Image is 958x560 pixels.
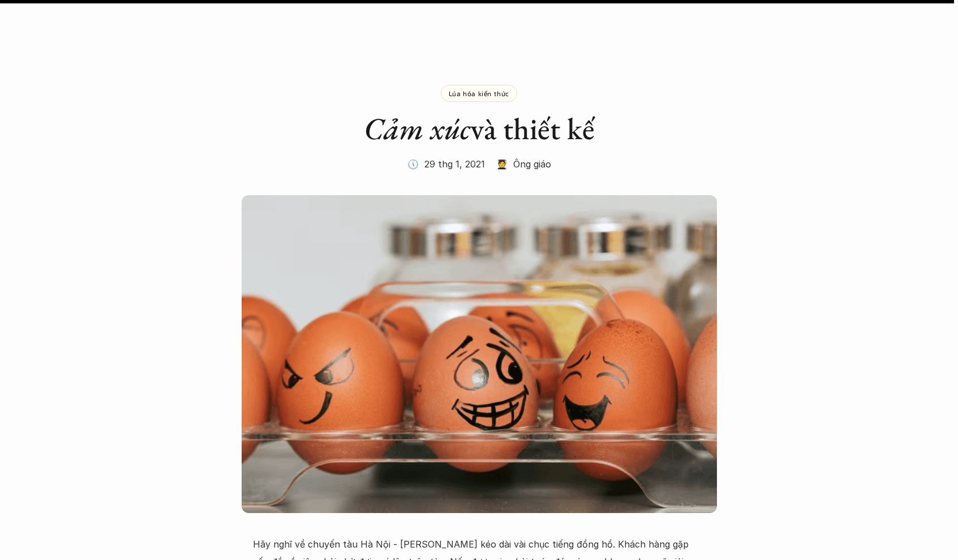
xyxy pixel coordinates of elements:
p: Lúa hóa kiến thức [449,89,509,97]
p: 🧑‍🎓 Ông giáo [496,156,551,173]
em: Cảm xúc [364,109,470,148]
img: Blue Flower [242,195,717,513]
h1: và thiết kế [253,110,706,147]
p: 🕔 29 thg 1, 2021 [407,156,485,173]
